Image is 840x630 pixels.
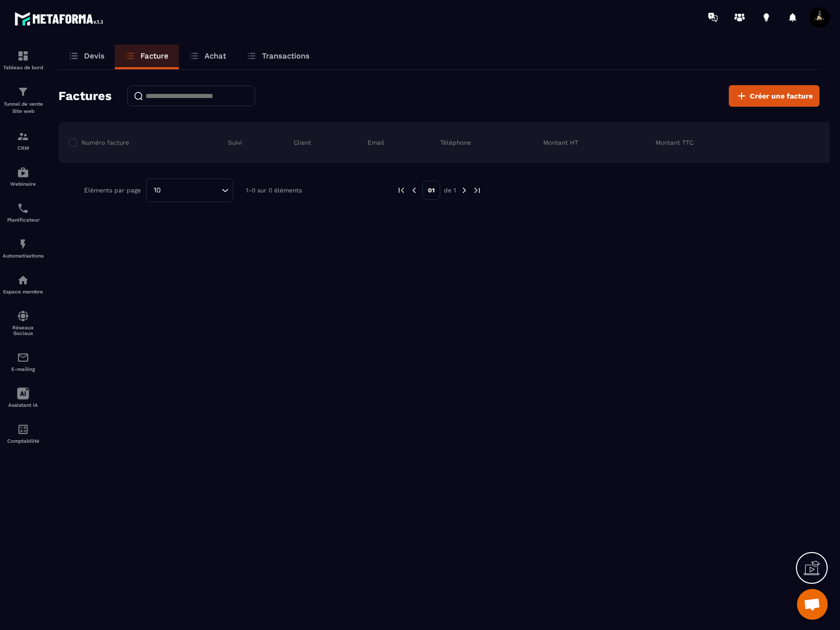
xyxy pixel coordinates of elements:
p: Comptabilité [3,438,44,444]
p: Client [294,139,311,147]
a: emailemailE-mailing [3,344,44,380]
img: social-network [17,310,29,322]
p: Espace membre [3,289,44,294]
p: Devis [84,51,105,61]
p: Webinaire [3,181,44,187]
a: automationsautomationsAutomatisations [3,230,44,266]
p: Éléments par page [84,187,141,194]
p: de 1 [444,186,456,194]
p: 1-0 sur 0 éléments [246,187,302,194]
p: Transactions [262,51,310,61]
button: Créer une facture [729,85,819,107]
img: scheduler [17,202,29,214]
div: Search for option [146,179,233,202]
p: Téléphone [440,139,471,147]
a: schedulerschedulerPlanificateur [3,194,44,230]
span: 10 [150,185,165,196]
a: formationformationTableau de bord [3,42,44,78]
p: Tableau de bord [3,65,44,70]
p: Automatisations [3,253,44,259]
a: Assistant IA [3,380,44,416]
img: accountant [17,423,29,436]
p: Achat [204,51,226,61]
img: email [17,351,29,364]
input: Search for option [165,185,219,196]
img: prev [409,186,419,195]
p: Numéro facture [81,139,129,147]
a: formationformationCRM [3,123,44,159]
img: formation [17,86,29,98]
a: Facture [115,45,179,69]
p: Facture [140,51,169,61]
a: automationsautomationsWebinaire [3,159,44,194]
img: automations [17,166,29,179]
p: Réseaux Sociaux [3,325,44,336]
p: 01 [422,181,440,200]
img: automations [17,238,29,250]
p: Assistant IA [3,402,44,408]
img: next [473,186,482,195]
img: formation [17,130,29,143]
a: social-networksocial-networkRéseaux Sociaux [3,302,44,344]
img: automations [17,274,29,286]
div: Ouvrir le chat [797,589,828,620]
p: Montant TTC [655,139,693,147]
a: automationsautomationsEspace membre [3,266,44,302]
a: formationformationTunnel de vente Site web [3,78,44,123]
p: Suivi [228,139,242,147]
img: prev [397,186,406,195]
img: formation [17,50,29,62]
p: E-mailing [3,366,44,372]
p: CRM [3,145,44,151]
img: logo [14,9,107,28]
p: Tunnel de vente Site web [3,101,44,115]
p: Planificateur [3,217,44,223]
a: accountantaccountantComptabilité [3,416,44,451]
h2: Factures [58,86,112,106]
span: Créer une facture [750,91,813,101]
p: Montant HT [543,139,578,147]
a: Devis [58,45,115,69]
p: Email [367,139,384,147]
img: next [460,186,469,195]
